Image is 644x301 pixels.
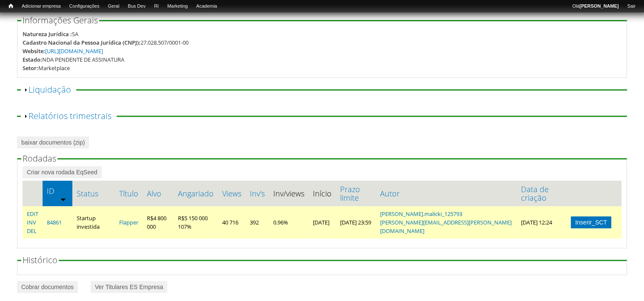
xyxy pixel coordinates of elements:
[23,64,38,72] div: Setor:
[23,153,56,164] span: Rodadas
[23,166,102,178] a: Criar nova rodada EqSeed
[17,2,65,11] a: Adicionar empresa
[269,181,309,206] th: Inv/views
[192,2,221,11] a: Academia
[17,136,89,148] a: baixar documentos (zip)
[150,2,163,11] a: RI
[47,219,62,226] a: 84861
[9,3,13,9] span: Início
[23,47,45,55] div: Website:
[250,189,265,198] a: Inv's
[313,219,329,226] span: [DATE]
[4,2,17,10] a: Início
[72,206,115,239] td: Startup investida
[174,206,218,239] td: R$5 150 000 107%
[77,189,111,198] a: Status
[47,187,68,195] a: ID
[571,216,611,228] a: Inserir_SCT
[380,189,512,198] a: Autor
[218,206,246,239] td: 40 716
[27,227,37,235] a: DEL
[521,185,563,202] a: Data de criação
[23,14,98,26] span: Informações Gerais
[517,206,567,239] td: [DATE] 12:24
[72,30,78,38] div: SA
[623,2,640,11] a: Sair
[17,281,78,293] a: Cobrar documentos
[23,38,140,47] div: Cadastro Nacional da Pessoa Jurídica (CNPJ):
[29,84,71,95] a: Liquidação
[579,3,618,9] strong: [PERSON_NAME]
[60,196,66,202] img: ordem crescente
[119,189,138,198] a: Título
[222,189,241,198] a: Views
[380,219,511,235] a: [PERSON_NAME][EMAIL_ADDRESS][PERSON_NAME][DOMAIN_NAME]
[147,189,169,198] a: Alvo
[340,219,371,226] span: [DATE] 23:59
[380,210,462,218] a: [PERSON_NAME].malicki_125793
[143,206,174,239] td: R$4 800 000
[340,185,371,202] a: Prazo limite
[38,64,70,72] div: Marketplace
[123,2,150,11] a: Bus Dev
[246,206,269,239] td: 392
[163,2,192,11] a: Marketing
[27,210,38,218] a: EDIT
[140,38,189,47] div: 27.028.507/0001-00
[568,2,623,11] a: Olá[PERSON_NAME]
[269,206,309,239] td: 0.96%
[91,281,167,293] a: Ver Titulares ES Empresa
[309,181,336,206] th: Início
[42,55,124,64] div: NDA PENDENTE DE ASSINATURA
[65,2,104,11] a: Configurações
[119,219,138,226] a: Flapper
[103,2,123,11] a: Geral
[23,254,57,266] span: Histórico
[23,30,72,38] div: Natureza Jurídica :
[178,189,214,198] a: Angariado
[29,110,112,122] a: Relatórios trimestrais
[27,219,36,226] a: INV
[23,55,42,64] div: Estado:
[45,47,103,55] a: [URL][DOMAIN_NAME]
